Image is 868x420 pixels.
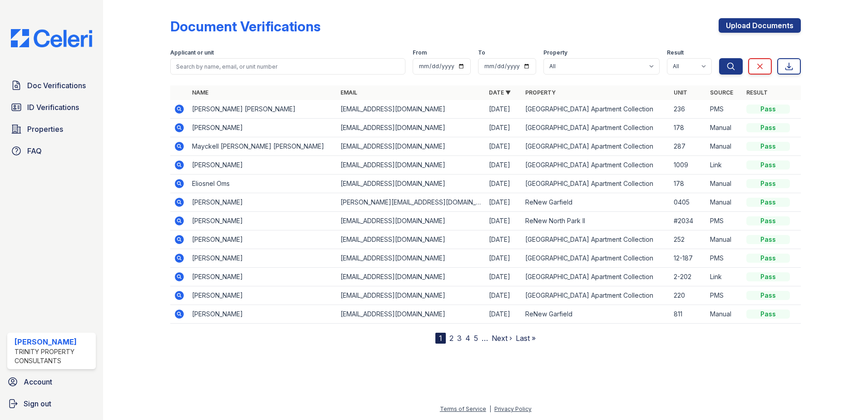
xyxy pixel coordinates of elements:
td: Manual [706,230,743,249]
div: Pass [746,179,790,188]
label: From [413,49,427,56]
td: [EMAIL_ADDRESS][DOMAIN_NAME] [337,137,485,156]
td: Manual [706,305,743,324]
td: Link [706,156,743,175]
td: [PERSON_NAME] [188,193,337,212]
td: ReNew North Park II [522,212,670,230]
td: [PERSON_NAME] [188,230,337,249]
td: [EMAIL_ADDRESS][DOMAIN_NAME] [337,212,485,230]
a: Result [746,89,768,96]
td: Mayckell [PERSON_NAME] [PERSON_NAME] [188,137,337,156]
a: ID Verifications [7,98,96,116]
span: Account [24,376,52,387]
td: Link [706,268,743,286]
td: [GEOGRAPHIC_DATA] Apartment Collection [522,268,670,286]
td: PMS [706,212,743,230]
div: Pass [746,160,790,170]
a: Property [525,89,556,96]
td: [PERSON_NAME] [188,268,337,286]
a: Date ▼ [489,89,511,96]
a: Name [192,89,208,96]
td: PMS [706,100,743,119]
td: [PERSON_NAME] [188,212,337,230]
td: [EMAIL_ADDRESS][DOMAIN_NAME] [337,286,485,305]
td: [DATE] [485,305,522,324]
span: Doc Verifications [27,80,86,91]
td: 236 [670,100,706,119]
td: 252 [670,230,706,249]
td: 2-202 [670,268,706,286]
span: ID Verifications [27,102,79,113]
div: Pass [746,123,790,132]
td: [DATE] [485,119,522,137]
span: … [482,333,488,344]
td: [EMAIL_ADDRESS][DOMAIN_NAME] [337,100,485,119]
span: Properties [27,124,63,135]
td: [DATE] [485,286,522,305]
td: [PERSON_NAME] [188,249,337,268]
td: [PERSON_NAME] [188,156,337,175]
td: [DATE] [485,230,522,249]
td: [GEOGRAPHIC_DATA] Apartment Collection [522,249,670,268]
span: Sign out [24,398,51,409]
a: FAQ [7,142,96,160]
a: Privacy Policy [494,405,532,412]
input: Search by name, email, or unit number [170,58,405,75]
label: Result [667,49,684,56]
td: 0405 [670,193,706,212]
a: Next › [492,334,512,343]
td: [GEOGRAPHIC_DATA] Apartment Collection [522,286,670,305]
a: 2 [449,334,454,343]
div: Pass [746,272,790,281]
div: Pass [746,216,790,225]
label: Property [543,49,567,56]
a: Account [4,373,99,391]
td: 287 [670,137,706,156]
td: [GEOGRAPHIC_DATA] Apartment Collection [522,230,670,249]
td: 178 [670,175,706,193]
a: Doc Verifications [7,76,96,95]
a: Terms of Service [440,405,486,412]
label: To [478,49,485,56]
td: [EMAIL_ADDRESS][DOMAIN_NAME] [337,175,485,193]
div: Pass [746,254,790,263]
td: [GEOGRAPHIC_DATA] Apartment Collection [522,156,670,175]
td: 12-187 [670,249,706,268]
td: [DATE] [485,249,522,268]
td: [DATE] [485,100,522,119]
div: [PERSON_NAME] [15,336,92,347]
button: Sign out [4,395,99,413]
a: 3 [457,334,462,343]
div: 1 [435,333,446,344]
td: [EMAIL_ADDRESS][DOMAIN_NAME] [337,119,485,137]
td: Manual [706,175,743,193]
td: PMS [706,286,743,305]
div: Trinity Property Consultants [15,347,92,365]
div: Pass [746,142,790,151]
td: 1009 [670,156,706,175]
td: ReNew Garfield [522,193,670,212]
td: 220 [670,286,706,305]
td: Eliosnel Oms [188,175,337,193]
a: Upload Documents [719,18,801,33]
a: 4 [465,334,470,343]
div: Pass [746,310,790,319]
td: [EMAIL_ADDRESS][DOMAIN_NAME] [337,268,485,286]
td: [PERSON_NAME][EMAIL_ADDRESS][DOMAIN_NAME] [337,193,485,212]
td: [DATE] [485,212,522,230]
label: Applicant or unit [170,49,214,56]
td: [PERSON_NAME] [PERSON_NAME] [188,100,337,119]
td: [PERSON_NAME] [188,305,337,324]
a: 5 [474,334,478,343]
td: PMS [706,249,743,268]
td: [DATE] [485,175,522,193]
td: [PERSON_NAME] [188,286,337,305]
td: [GEOGRAPHIC_DATA] Apartment Collection [522,175,670,193]
td: [DATE] [485,268,522,286]
td: Manual [706,137,743,156]
td: [EMAIL_ADDRESS][DOMAIN_NAME] [337,156,485,175]
td: [GEOGRAPHIC_DATA] Apartment Collection [522,119,670,137]
img: CE_Logo_Blue-a8612792a0a2168367f1c8372b55b34899dd931a85d93a1a3d3e32e68fde9ad4.png [4,29,99,47]
td: [EMAIL_ADDRESS][DOMAIN_NAME] [337,305,485,324]
a: Last » [516,334,536,343]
